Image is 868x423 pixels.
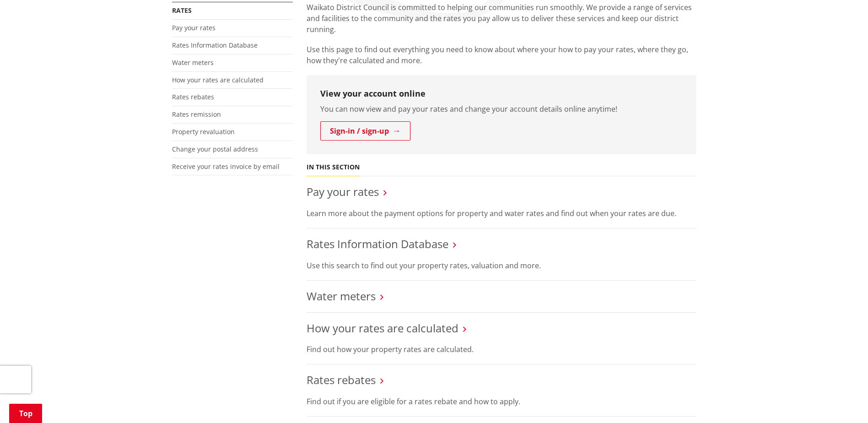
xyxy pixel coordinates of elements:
a: Water meters [172,58,214,67]
a: Water meters [307,288,376,304]
a: Top [9,404,42,423]
a: How your rates are calculated [172,76,264,84]
p: Use this search to find out your property rates, valuation and more. [307,260,696,271]
a: Rates rebates [172,92,214,101]
a: Property revaluation [172,127,235,136]
a: Rates [172,6,192,15]
a: Rates Information Database [307,236,448,251]
a: Rates Information Database [172,41,258,49]
a: Change your postal address [172,145,258,153]
a: Pay your rates [172,23,216,32]
p: You can now view and pay your rates and change your account details online anytime! [320,103,683,114]
p: Learn more about the payment options for property and water rates and find out when your rates ar... [307,208,696,219]
p: Find out how your property rates are calculated. [307,344,696,355]
h5: In this section [307,163,360,171]
p: Find out if you are eligible for a rates rebate and how to apply. [307,396,696,407]
a: Rates rebates [307,372,376,387]
p: Use this page to find out everything you need to know about where your how to pay your rates, whe... [307,44,696,66]
iframe: Messenger Launcher [826,385,859,418]
a: Pay your rates [307,184,379,199]
p: Waikato District Council is committed to helping our communities run smoothly. We provide a range... [307,2,696,35]
h3: View your account online [320,89,683,99]
a: Sign-in / sign-up [320,121,410,141]
a: Receive your rates invoice by email [172,162,280,171]
a: How your rates are calculated [307,320,458,336]
a: Rates remission [172,110,221,119]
